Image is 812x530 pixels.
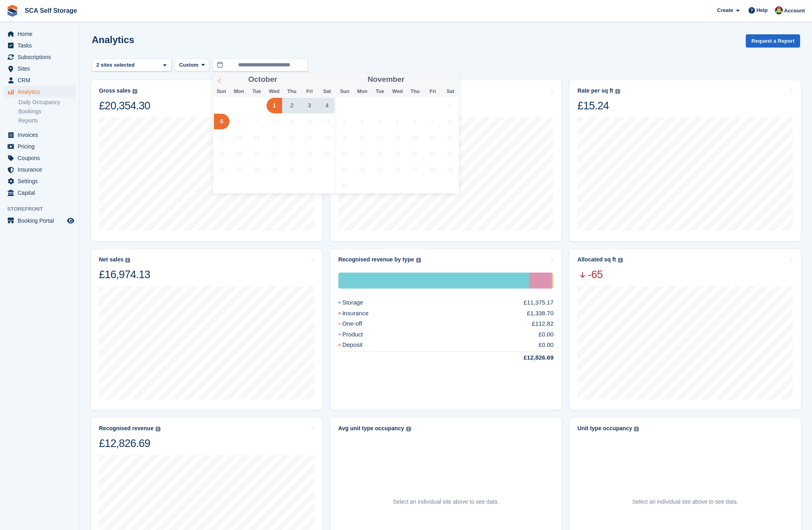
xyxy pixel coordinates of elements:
span: October 13, 2025 [231,130,247,145]
span: October 15, 2025 [267,130,282,145]
span: November 23, 2025 [337,162,352,177]
span: October 1, 2025 [267,98,282,113]
span: Sites [18,63,65,74]
span: Insurance [18,164,65,175]
span: Create [717,6,733,14]
span: CRM [18,75,65,86]
span: Invoices [18,129,65,140]
div: Gross sales [99,87,130,94]
span: Coupons [18,152,65,164]
span: October 29, 2025 [267,162,282,177]
span: Fri [300,89,318,94]
span: October 26, 2025 [214,162,229,177]
span: October 27, 2025 [231,162,247,177]
span: November 30, 2025 [337,178,352,193]
span: November 24, 2025 [354,162,370,177]
span: October 4, 2025 [319,98,335,113]
div: Avg unit type occupancy [338,425,404,432]
span: October 2, 2025 [284,98,300,113]
div: Unit type occupancy [577,425,632,432]
span: November 14, 2025 [425,130,440,145]
span: November 20, 2025 [407,146,423,161]
span: October 18, 2025 [319,130,335,145]
span: November 18, 2025 [372,146,387,161]
span: October 19, 2025 [214,146,229,161]
a: menu [4,40,75,51]
span: November 6, 2025 [407,114,423,129]
span: November 25, 2025 [372,162,387,177]
span: November 11, 2025 [372,130,387,145]
div: One-off [338,319,381,328]
div: Deposit [338,340,382,350]
span: November 28, 2025 [425,162,440,177]
span: November 8, 2025 [442,114,458,129]
span: October 28, 2025 [249,162,265,177]
span: Pricing [18,141,65,152]
div: £0.00 [539,330,554,339]
span: November 2, 2025 [337,114,352,129]
div: Storage [338,273,529,289]
div: Storage [338,298,383,307]
span: October 5, 2025 [214,114,229,129]
p: Select an individual site above to see data. [632,498,738,506]
span: October 25, 2025 [319,146,335,161]
a: Bookings [18,108,75,115]
span: Account [784,7,805,15]
span: Settings [18,176,65,187]
span: November 12, 2025 [389,130,405,145]
a: SCA Self Storage [22,4,80,17]
a: Preview store [66,216,75,225]
span: October 8, 2025 [267,114,282,129]
a: menu [4,215,75,226]
p: Select an individual site above to see data. [393,498,499,506]
span: Wed [389,89,406,94]
img: icon-info-grey-7440780725fd019a000dd9b08b2336e03edf1995a4989e88bcd33f0948082b44.svg [416,258,421,263]
div: Product [338,330,382,339]
span: Analytics [18,86,65,97]
a: menu [4,129,75,140]
div: £15.24 [577,99,620,113]
div: Allocated sq ft [577,256,616,263]
span: October 22, 2025 [267,146,282,161]
div: £112.82 [532,319,553,328]
span: November 29, 2025 [442,162,458,177]
span: Capital [18,187,65,198]
a: menu [4,176,75,187]
span: November 5, 2025 [389,114,405,129]
span: Tasks [18,40,65,51]
div: £0.00 [539,340,554,350]
span: October 14, 2025 [249,130,265,145]
a: menu [4,141,75,152]
div: £20,354.30 [99,99,150,113]
span: Sun [213,89,230,94]
a: menu [4,187,75,198]
span: November 22, 2025 [442,146,458,161]
img: icon-info-grey-7440780725fd019a000dd9b08b2336e03edf1995a4989e88bcd33f0948082b44.svg [618,258,623,263]
span: October 21, 2025 [249,146,265,161]
div: Recognised revenue [99,425,154,432]
img: icon-info-grey-7440780725fd019a000dd9b08b2336e03edf1995a4989e88bcd33f0948082b44.svg [125,258,130,263]
span: October 3, 2025 [302,98,317,113]
h2: Analytics [92,34,134,45]
a: menu [4,152,75,164]
span: Custom [179,61,198,69]
span: October 16, 2025 [284,130,300,145]
span: November 19, 2025 [389,146,405,161]
span: November 15, 2025 [442,130,458,145]
span: November 13, 2025 [407,130,423,145]
span: November [367,76,404,83]
div: £12,826.69 [504,353,553,362]
span: October 11, 2025 [319,114,335,129]
input: Year [277,75,302,84]
span: Mon [354,89,371,94]
div: £16,974.13 [99,268,150,281]
div: Rate per sq ft [577,87,613,94]
img: icon-info-grey-7440780725fd019a000dd9b08b2336e03edf1995a4989e88bcd33f0948082b44.svg [615,89,620,94]
a: Reports [18,117,75,125]
span: October 24, 2025 [302,146,317,161]
a: menu [4,28,75,40]
img: icon-info-grey-7440780725fd019a000dd9b08b2336e03edf1995a4989e88bcd33f0948082b44.svg [406,427,411,431]
a: menu [4,51,75,63]
span: November 1, 2025 [442,98,458,113]
span: November 27, 2025 [407,162,423,177]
